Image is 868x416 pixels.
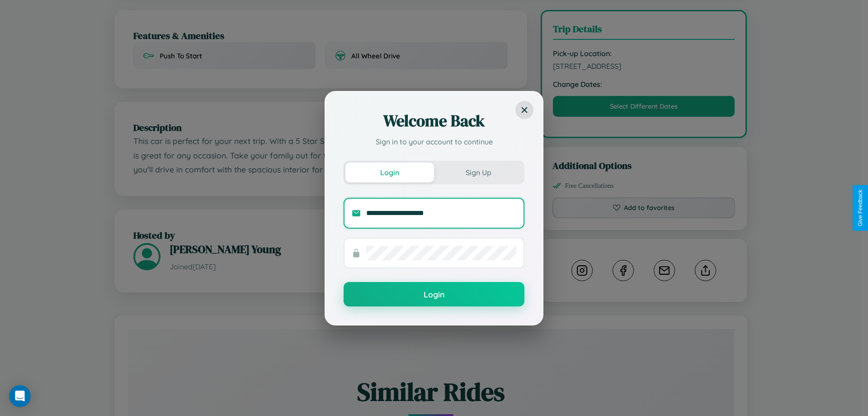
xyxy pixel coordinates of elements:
div: Give Feedback [857,190,863,226]
button: Login [344,282,524,306]
p: Sign in to your account to continue [344,136,524,147]
div: Open Intercom Messenger [9,385,31,407]
button: Login [345,163,434,182]
h2: Welcome Back [344,110,524,132]
button: Sign Up [434,163,523,182]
